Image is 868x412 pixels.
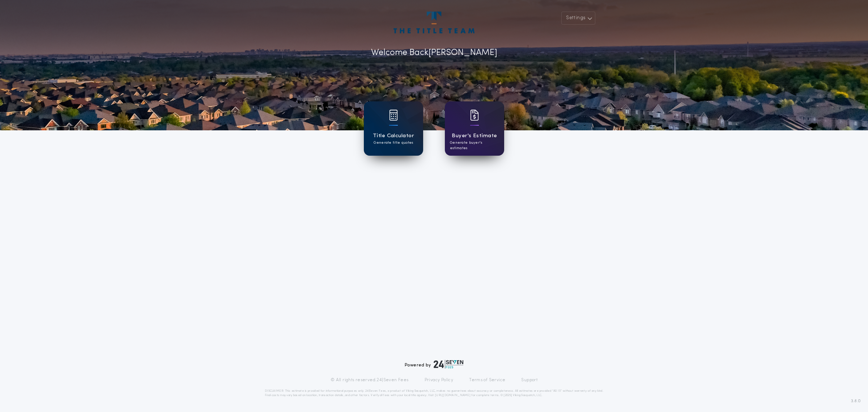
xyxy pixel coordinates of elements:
a: Privacy Policy [425,377,454,383]
a: Terms of Service [469,377,505,383]
h1: Buyer's Estimate [452,132,497,140]
span: 3.8.0 [851,398,861,404]
img: account-logo [393,12,475,33]
a: card iconBuyer's EstimateGenerate buyer's estimates [445,101,504,156]
button: Settings [561,12,595,25]
h1: Title Calculator [373,132,414,140]
img: card icon [389,110,398,121]
a: Support [521,377,537,383]
p: DISCLAIMER: This estimate is provided for informational purposes only. 24|Seven Fees, a product o... [265,389,603,398]
img: card icon [470,110,479,121]
img: logo [434,360,463,369]
div: Powered by [405,360,463,369]
p: Generate title quotes [374,140,413,146]
p: Welcome Back [PERSON_NAME] [371,46,497,59]
p: © All rights reserved. 24|Seven Fees [331,377,409,383]
a: [URL][DOMAIN_NAME] [435,394,471,397]
a: card iconTitle CalculatorGenerate title quotes [364,101,423,156]
p: Generate buyer's estimates [450,140,499,151]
